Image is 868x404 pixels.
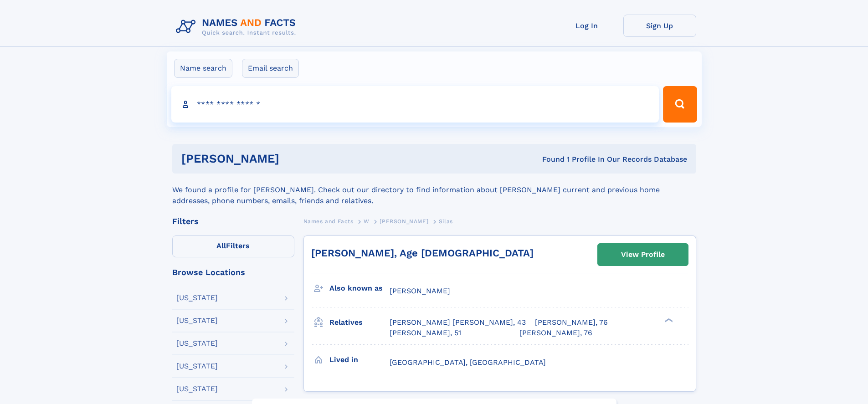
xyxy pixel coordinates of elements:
[311,247,534,259] a: [PERSON_NAME], Age [DEMOGRAPHIC_DATA]
[176,363,218,370] div: [US_STATE]
[390,286,450,295] span: [PERSON_NAME]
[623,15,696,37] a: Sign Up
[176,385,218,393] div: [US_STATE]
[598,244,688,266] a: View Profile
[439,218,453,225] span: Silas
[411,154,687,164] div: Found 1 Profile In Our Records Database
[172,268,294,276] div: Browse Locations
[663,317,673,323] div: ❯
[329,315,390,330] h3: Relatives
[663,86,697,123] button: Search Button
[364,218,370,225] span: W
[329,352,390,368] h3: Lived in
[216,241,226,250] span: All
[519,328,592,338] a: [PERSON_NAME], 76
[172,217,294,225] div: Filters
[176,317,218,324] div: [US_STATE]
[390,328,461,338] a: [PERSON_NAME], 51
[329,281,390,296] h3: Also known as
[172,174,696,206] div: We found a profile for [PERSON_NAME]. Check out our directory to find information about [PERSON_N...
[174,59,232,78] label: Name search
[171,86,659,123] input: search input
[621,244,665,265] div: View Profile
[181,153,411,164] h1: [PERSON_NAME]
[380,218,428,225] span: [PERSON_NAME]
[550,15,623,37] a: Log In
[172,235,294,257] label: Filters
[172,15,303,39] img: Logo Names and Facts
[176,294,218,302] div: [US_STATE]
[364,215,370,227] a: W
[535,317,608,327] a: [PERSON_NAME], 76
[242,59,299,78] label: Email search
[390,317,526,327] a: [PERSON_NAME] [PERSON_NAME], 43
[380,215,428,227] a: [PERSON_NAME]
[176,340,218,347] div: [US_STATE]
[303,215,354,227] a: Names and Facts
[390,358,546,367] span: [GEOGRAPHIC_DATA], [GEOGRAPHIC_DATA]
